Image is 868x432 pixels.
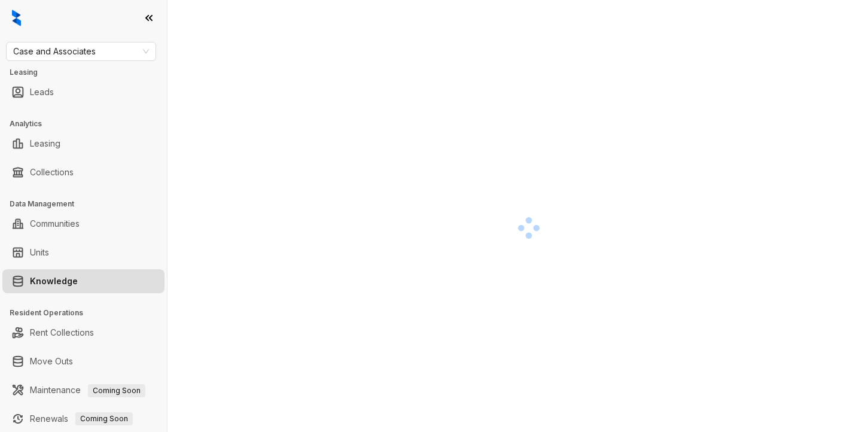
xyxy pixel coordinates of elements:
[2,349,165,373] li: Move Outs
[12,10,21,26] img: logo
[10,199,167,209] h3: Data Management
[10,308,167,318] h3: Resident Operations
[30,132,60,156] a: Leasing
[75,412,133,425] span: Coming Soon
[2,407,165,431] li: Renewals
[2,160,165,184] li: Collections
[2,241,165,264] li: Units
[88,384,145,397] span: Coming Soon
[13,42,149,60] span: Case and Associates
[30,269,78,293] a: Knowledge
[30,349,73,373] a: Move Outs
[30,160,74,184] a: Collections
[2,132,165,156] li: Leasing
[10,67,167,78] h3: Leasing
[30,241,49,264] a: Units
[30,321,94,345] a: Rent Collections
[2,321,165,345] li: Rent Collections
[10,118,167,129] h3: Analytics
[30,80,54,104] a: Leads
[30,212,80,236] a: Communities
[30,407,133,431] a: RenewalsComing Soon
[2,269,165,293] li: Knowledge
[2,80,165,104] li: Leads
[2,378,165,402] li: Maintenance
[2,212,165,236] li: Communities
